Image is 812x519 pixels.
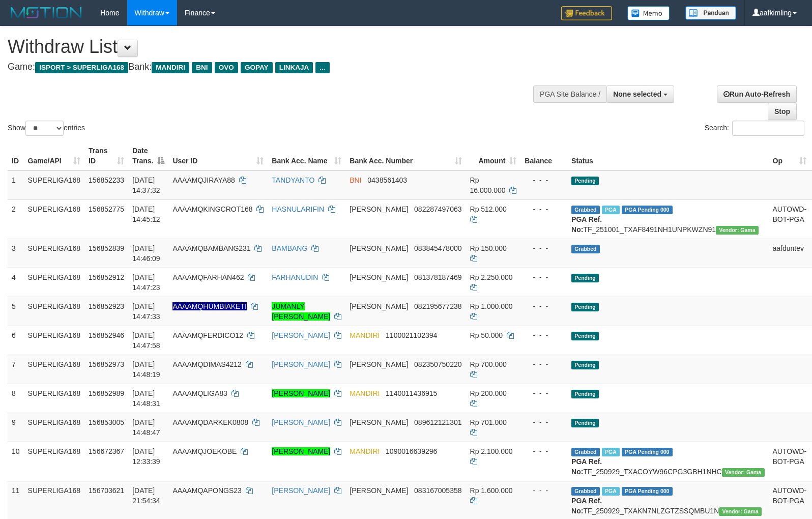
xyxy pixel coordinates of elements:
span: BNI [350,176,361,184]
span: Rp 2.100.000 [470,447,513,455]
input: Search: [732,121,804,136]
span: [DATE] 14:46:09 [132,244,160,263]
a: TANDYANTO [272,176,314,184]
td: AUTOWD-BOT-PGA [769,199,811,239]
span: Pending [571,419,599,427]
a: BAMBANG [272,244,307,252]
a: JUMANLY [PERSON_NAME] [272,302,330,321]
span: Rp 1.000.000 [470,302,513,310]
td: 1 [8,170,24,200]
td: SUPERLIGA168 [24,199,85,239]
span: Rp 1.600.000 [470,486,513,495]
div: - - - [525,485,563,496]
a: Stop [768,103,797,120]
td: SUPERLIGA168 [24,297,85,326]
td: 3 [8,239,24,268]
span: Rp 512.000 [470,205,507,213]
span: Rp 50.000 [470,331,503,339]
a: Run Auto-Refresh [717,85,797,103]
span: Grabbed [571,206,600,214]
span: [DATE] 14:47:58 [132,331,160,350]
td: SUPERLIGA168 [24,239,85,268]
span: Marked by aafsengchandara [602,448,620,456]
span: Marked by aafchhiseyha [602,487,620,496]
b: PGA Ref. No: [571,497,602,515]
span: MANDIRI [350,331,380,339]
span: Copy 082195677238 to clipboard [414,302,461,310]
a: [PERSON_NAME] [272,331,330,339]
span: [PERSON_NAME] [350,273,408,281]
span: [DATE] 21:54:34 [132,486,160,505]
span: Rp 2.250.000 [470,273,513,281]
b: PGA Ref. No: [571,457,602,476]
label: Show entries [8,121,85,136]
span: 156852839 [89,244,124,252]
span: Copy 0438561403 to clipboard [367,176,407,184]
span: ... [315,62,329,73]
div: - - - [525,359,563,369]
span: [PERSON_NAME] [350,302,408,310]
td: SUPERLIGA168 [24,326,85,355]
span: AAAAMQFERDICO12 [172,331,243,339]
span: Pending [571,303,599,311]
img: MOTION_logo.png [8,5,85,20]
a: FARHANUDIN [272,273,318,281]
span: Pending [571,390,599,398]
td: TF_251001_TXAF8491NH1UNPKWZN91 [567,199,768,239]
span: Marked by aafheankoy [602,206,620,214]
span: [PERSON_NAME] [350,205,408,213]
a: [PERSON_NAME] [272,360,330,368]
td: aafduntev [769,239,811,268]
div: - - - [525,272,563,282]
div: - - - [525,175,563,185]
span: Copy 082350750220 to clipboard [414,360,461,368]
th: Op: activate to sort column ascending [769,141,811,170]
div: - - - [525,330,563,340]
img: Feedback.jpg [561,6,612,20]
span: 156703621 [89,486,124,495]
span: Rp 150.000 [470,244,507,252]
td: 5 [8,297,24,326]
button: None selected [606,85,674,103]
span: MANDIRI [350,447,380,455]
td: TF_250929_TXACOYW96CPG3GBH1NHC [567,442,768,481]
th: Bank Acc. Name: activate to sort column ascending [268,141,345,170]
span: Rp 200.000 [470,389,507,397]
span: Vendor URL: https://trx31.1velocity.biz [716,226,759,235]
span: AAAAMQKINGCROT168 [172,205,252,213]
span: 156852775 [89,205,124,213]
span: AAAAMQDARKEK0808 [172,418,248,426]
label: Search: [705,121,804,136]
img: panduan.png [685,6,736,20]
span: None selected [613,90,661,98]
span: 156672367 [89,447,124,455]
span: Nama rekening ada tanda titik/strip, harap diedit [172,302,246,310]
span: Copy 082287497063 to clipboard [414,205,461,213]
span: Copy 081378187469 to clipboard [414,273,461,281]
td: 9 [8,413,24,442]
span: MANDIRI [152,62,189,73]
span: 156852233 [89,176,124,184]
td: AUTOWD-BOT-PGA [769,442,811,481]
div: - - - [525,243,563,253]
a: HASNULARIFIN [272,205,324,213]
span: [DATE] 14:37:32 [132,176,160,194]
span: 156853005 [89,418,124,426]
span: [DATE] 14:47:23 [132,273,160,292]
span: 156852923 [89,302,124,310]
span: AAAAMQAPONGS23 [172,486,241,495]
span: Vendor URL: https://trx31.1velocity.biz [719,507,762,516]
div: PGA Site Balance / [533,85,606,103]
span: OVO [215,62,238,73]
span: Grabbed [571,245,600,253]
td: 7 [8,355,24,384]
span: Rp 700.000 [470,360,507,368]
a: [PERSON_NAME] [272,389,330,397]
span: Pending [571,177,599,185]
span: [DATE] 14:48:31 [132,389,160,408]
td: 8 [8,384,24,413]
span: 156852973 [89,360,124,368]
th: Status [567,141,768,170]
span: LINKAJA [275,62,313,73]
td: SUPERLIGA168 [24,355,85,384]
